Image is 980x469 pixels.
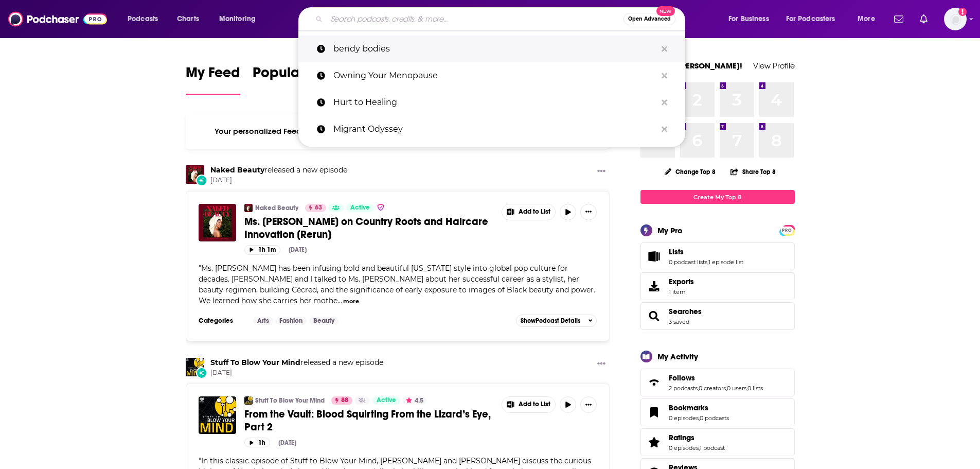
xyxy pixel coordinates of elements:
a: Searches [669,307,702,316]
button: Change Top 8 [658,165,722,178]
a: Popular Feed [253,64,340,95]
a: Ms. Tina Knowles on Country Roots and Haircare Innovation [Rerun] [199,204,236,241]
span: For Podcasters [786,12,835,26]
span: Bookmarks [640,398,795,426]
a: Active [346,204,374,212]
a: PRO [781,226,793,234]
img: Podchaser - Follow, Share and Rate Podcasts [8,9,107,29]
a: Exports [640,272,795,300]
a: Welcome [PERSON_NAME]! [640,61,742,71]
a: Show notifications dropdown [916,10,932,28]
button: open menu [212,11,269,27]
a: Searches [644,309,665,323]
img: User Profile [944,8,967,30]
span: My Feed [186,64,240,88]
button: 1h 1m [244,245,280,255]
span: , [699,414,700,422]
button: open menu [721,11,782,27]
a: Charts [170,11,205,27]
span: For Business [728,12,769,26]
a: Ms. [PERSON_NAME] on Country Roots and Haircare Innovation [Rerun] [244,215,494,241]
button: open menu [850,11,888,27]
button: Open AdvancedNew [623,13,675,25]
button: Show More Button [593,358,610,371]
a: 0 creators [699,385,726,392]
span: Ms. [PERSON_NAME] on Country Roots and Haircare Innovation [Rerun] [244,215,488,241]
a: 0 users [727,385,746,392]
a: Migrant Odyssey [298,116,685,143]
a: Lists [644,249,665,264]
a: 0 episodes [669,414,699,422]
span: Open Advanced [628,16,671,22]
a: Show notifications dropdown [890,10,907,28]
span: Exports [644,279,665,293]
img: Stuff To Blow Your Mind [244,396,253,405]
a: 1 episode list [708,258,743,266]
div: New Episode [196,175,207,186]
span: New [656,6,675,16]
a: Owning Your Menopause [298,62,685,89]
button: open menu [120,11,171,27]
a: 63 [305,204,326,212]
div: [DATE] [289,246,307,253]
span: , [746,385,747,392]
img: Naked Beauty [244,204,253,212]
a: Create My Top 8 [640,190,795,204]
button: more [343,297,359,306]
div: My Pro [657,225,683,235]
a: Ratings [669,433,725,442]
a: Bookmarks [644,405,665,420]
span: 1 item [669,288,694,296]
span: Exports [669,277,694,286]
img: Stuff To Blow Your Mind [186,358,204,376]
a: 0 podcasts [700,414,729,422]
span: , [726,385,727,392]
a: Naked Beauty [255,204,298,212]
a: Lists [669,247,743,256]
span: Searches [640,302,795,330]
a: 3 saved [669,318,689,325]
span: [DATE] [210,369,383,377]
h3: released a new episode [210,358,383,368]
span: Podcasts [128,12,158,26]
span: More [858,12,875,26]
span: 88 [341,395,348,406]
a: Naked Beauty [210,165,264,175]
p: bendy bodies [333,36,656,62]
button: Show More Button [580,396,597,413]
span: Logged in as Ashley_Beenen [944,8,967,30]
div: Your personalized Feed is curated based on the Podcasts, Creators, Users, and Lists that you Follow. [186,114,610,149]
span: Show Podcast Details [521,317,580,324]
div: My Activity [657,352,698,361]
h3: released a new episode [210,165,347,175]
a: Hurt to Healing [298,89,685,116]
input: Search podcasts, credits, & more... [327,11,623,27]
a: View Profile [753,61,795,71]
a: 2 podcasts [669,385,698,392]
img: verified Badge [377,203,385,212]
button: Show More Button [502,204,556,220]
a: 0 podcast lists [669,258,707,266]
a: Stuff To Blow Your Mind [255,396,325,405]
a: 0 lists [747,385,763,392]
a: 1 podcast [700,444,725,451]
a: Naked Beauty [186,165,204,184]
span: " [199,264,595,305]
button: 1h [244,438,270,447]
span: Active [350,203,370,213]
button: ShowPodcast Details [516,315,597,327]
a: From the Vault: Blood Squirting From the Lizard’s Eye, Part 2 [199,396,236,434]
span: Active [377,395,396,406]
span: From the Vault: Blood Squirting From the Lizard’s Eye, Part 2 [244,408,491,433]
a: bendy bodies [298,36,685,62]
a: Follows [669,373,763,383]
button: Show More Button [593,165,610,178]
span: 63 [315,203,322,213]
span: [DATE] [210,176,347,185]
